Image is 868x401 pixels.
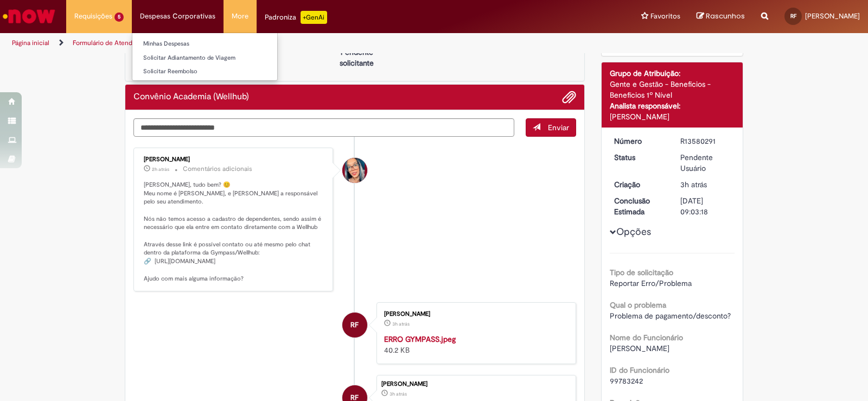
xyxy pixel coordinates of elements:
[526,118,576,137] button: Enviar
[650,11,680,22] span: Favoritos
[606,179,673,190] dt: Criação
[144,156,324,163] div: [PERSON_NAME]
[114,12,124,22] span: 5
[140,11,215,22] span: Despesas Corporativas
[610,68,735,79] div: Grupo de Atribuição:
[132,38,277,50] a: Minhas Despesas
[606,152,673,163] dt: Status
[132,66,277,78] a: Solicitar Reembolso
[610,100,735,111] div: Analista responsável:
[342,158,367,183] div: Maira Priscila Da Silva Arnaldo
[680,195,731,217] div: [DATE] 09:03:18
[610,333,683,342] b: Nome do Funcionário
[8,33,571,53] ul: Trilhas de página
[342,313,367,338] div: Rafaela Franco
[606,136,673,147] dt: Número
[73,39,153,47] a: Formulário de Atendimento
[392,321,410,327] time: 30/09/2025 10:03:03
[152,166,169,173] span: 2h atrás
[381,381,570,387] div: [PERSON_NAME]
[265,11,327,24] div: Padroniza
[144,181,324,283] p: [PERSON_NAME], tudo bem? 😊 Meu nome é [PERSON_NAME], e [PERSON_NAME] a responsável pelo seu atend...
[610,365,669,375] b: ID do Funcionário
[12,39,49,47] a: Página inicial
[74,11,112,22] span: Requisições
[680,136,731,147] div: R13580291
[562,90,576,104] button: Adicionar anexos
[697,11,745,22] a: Rascunhos
[610,268,673,277] b: Tipo de solicitação
[680,152,731,174] div: Pendente Usuário
[384,311,565,317] div: [PERSON_NAME]
[680,180,707,189] time: 30/09/2025 10:03:13
[132,52,277,64] a: Solicitar Adiantamento de Viagem
[384,334,456,344] a: ERRO GYMPASS.jpeg
[232,11,248,22] span: More
[392,321,410,327] span: 3h atrás
[183,164,252,174] small: Comentários adicionais
[133,118,514,137] textarea: Digite sua mensagem aqui...
[610,300,666,310] b: Qual o problema
[384,334,565,355] div: 40.2 KB
[390,391,407,397] time: 30/09/2025 10:03:13
[610,376,643,386] span: 99783242
[606,195,673,217] dt: Conclusão Estimada
[610,278,692,288] span: Reportar Erro/Problema
[330,47,383,68] p: Pendente solicitante
[390,391,407,397] span: 3h atrás
[133,92,249,102] h2: Convênio Academia (Wellhub) Histórico de tíquete
[680,179,731,190] div: 30/09/2025 10:03:13
[610,311,731,321] span: Problema de pagamento/desconto?
[610,343,669,353] span: [PERSON_NAME]
[350,312,359,338] span: RF
[1,5,57,27] img: ServiceNow
[805,11,860,21] span: [PERSON_NAME]
[610,111,735,122] div: [PERSON_NAME]
[132,33,278,81] ul: Despesas Corporativas
[790,12,796,20] span: RF
[610,79,735,100] div: Gente e Gestão - Benefícios - Benefícios 1º Nível
[706,11,745,21] span: Rascunhos
[548,123,569,132] span: Enviar
[301,11,327,24] p: +GenAi
[680,180,707,189] span: 3h atrás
